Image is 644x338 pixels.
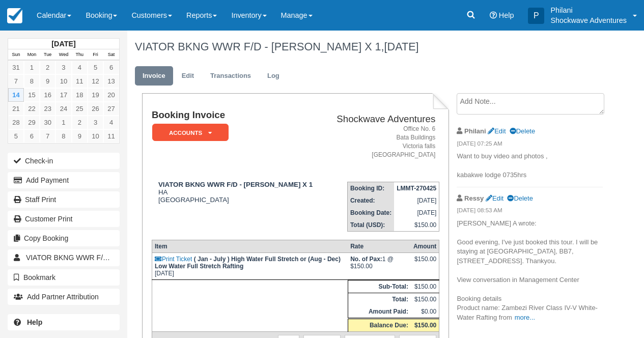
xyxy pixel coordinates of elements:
[152,123,225,142] a: ACCOUNTS
[72,129,88,143] a: 9
[88,129,103,143] a: 10
[135,66,173,86] a: Invoice
[72,88,88,102] a: 18
[457,219,602,323] p: [PERSON_NAME] A wrote: Good evening, I've just booked this tour. I will be staying at [GEOGRAPHIC...
[348,293,411,306] th: Total:
[24,116,40,129] a: 29
[507,194,533,202] a: Delete
[8,74,24,88] a: 7
[464,194,484,202] strong: Ressy
[88,61,103,74] a: 5
[8,61,24,74] a: 31
[88,49,103,61] th: Fri
[27,318,42,326] b: Help
[8,172,120,188] button: Add Payment
[24,129,40,143] a: 6
[348,319,411,332] th: Balance Due:
[26,253,186,262] span: VIATOR BKNG WWR F/D - [PERSON_NAME] X 1
[550,5,627,15] p: Philani
[24,102,40,116] a: 22
[72,102,88,116] a: 25
[51,40,75,48] strong: [DATE]
[411,305,439,319] td: $0.00
[40,129,55,143] a: 7
[40,74,55,88] a: 9
[457,152,602,180] p: Want to buy video and photos , kabakwe lodge 0735hrs
[260,66,287,86] a: Log
[72,116,88,129] a: 2
[329,125,436,160] address: Office No. 6 Bata Buildings Victoria falls [GEOGRAPHIC_DATA]
[411,280,439,293] td: $150.00
[550,15,627,25] p: Shockwave Adventures
[88,102,103,116] a: 26
[347,194,394,207] th: Created:
[394,207,439,219] td: [DATE]
[24,49,40,61] th: Mon
[397,185,436,192] strong: LMMT-270425
[411,240,439,253] th: Amount
[457,206,602,217] em: [DATE] 08:53 AM
[8,249,120,266] a: VIATOR BKNG WWR F/D - [PERSON_NAME] X 1
[8,49,24,61] th: Sun
[103,102,119,116] a: 27
[55,49,71,61] th: Wed
[348,280,411,293] th: Sub-Total:
[348,305,411,319] th: Amount Paid:
[348,240,411,253] th: Rate
[135,41,603,53] h1: VIATOR BKNG WWR F/D - [PERSON_NAME] X 1,
[8,88,24,102] a: 14
[72,49,88,61] th: Thu
[24,74,40,88] a: 8
[103,61,119,74] a: 6
[8,269,120,286] button: Bookmark
[347,182,394,195] th: Booking ID:
[528,8,544,24] div: P
[24,88,40,102] a: 15
[152,124,229,142] em: ACCOUNTS
[413,256,436,271] div: $150.00
[88,88,103,102] a: 19
[510,127,535,135] a: Delete
[490,12,497,19] i: Help
[7,8,22,23] img: checkfront-main-nav-mini-logo.png
[347,219,394,232] th: Total (USD):
[55,74,71,88] a: 10
[103,88,119,102] a: 20
[329,114,436,125] h2: Shockwave Adventures
[55,116,71,129] a: 1
[72,74,88,88] a: 11
[40,49,55,61] th: Tue
[8,314,120,330] a: Help
[384,40,419,53] span: [DATE]
[55,88,71,102] a: 17
[348,253,411,280] td: 1 @ $150.00
[8,116,24,129] a: 28
[55,129,71,143] a: 8
[414,322,436,329] strong: $150.00
[40,61,55,74] a: 2
[515,314,535,321] a: more...
[103,49,119,61] th: Sat
[488,127,506,135] a: Edit
[24,61,40,74] a: 1
[174,66,202,86] a: Edit
[457,139,602,151] em: [DATE] 07:25 AM
[8,129,24,143] a: 5
[152,240,348,253] th: Item
[486,194,503,202] a: Edit
[40,102,55,116] a: 23
[464,127,486,135] strong: Philani
[55,61,71,74] a: 3
[152,253,348,280] td: [DATE]
[103,74,119,88] a: 13
[88,74,103,88] a: 12
[152,181,325,204] div: HA [GEOGRAPHIC_DATA]
[158,181,313,188] strong: VIATOR BKNG WWR F/D - [PERSON_NAME] X 1
[103,116,119,129] a: 4
[40,116,55,129] a: 30
[103,129,119,143] a: 11
[499,11,514,19] span: Help
[8,191,120,208] a: Staff Print
[8,230,120,246] button: Copy Booking
[411,293,439,306] td: $150.00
